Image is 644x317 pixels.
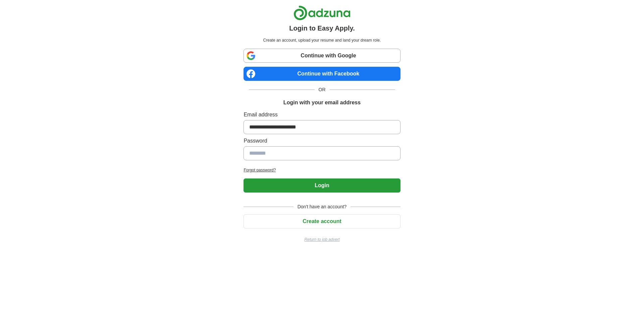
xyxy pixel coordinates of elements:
[244,236,400,243] a: Return to job advert
[315,86,330,93] span: OR
[244,67,400,81] a: Continue with Facebook
[293,5,351,20] img: Adzuna logo
[289,23,355,33] h1: Login to Easy Apply.
[283,99,361,107] h1: Login with your email address
[244,137,400,145] label: Password
[245,37,399,43] p: Create an account, upload your resume and land your dream role.
[244,178,400,193] button: Login
[293,203,351,210] span: Don't have an account?
[244,167,400,173] a: Forgot password?
[244,218,400,224] a: Create account
[244,214,400,228] button: Create account
[244,111,400,119] label: Email address
[244,49,400,63] a: Continue with Google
